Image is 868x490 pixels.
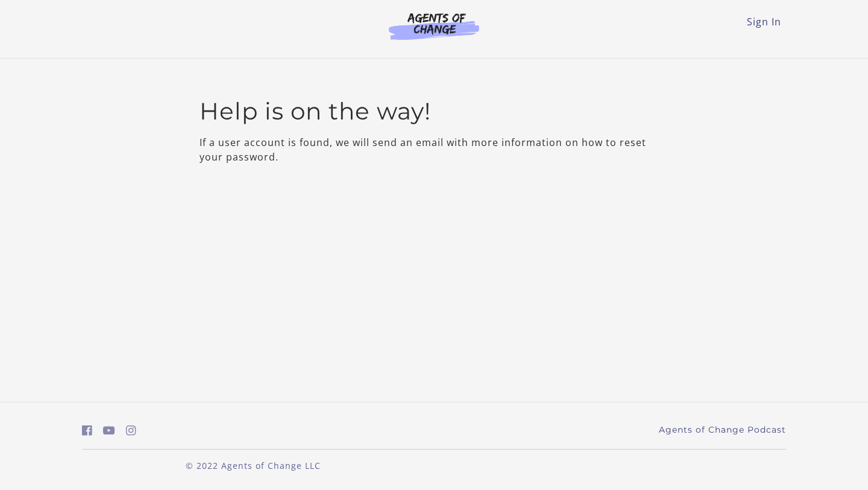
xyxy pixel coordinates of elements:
[200,135,669,164] p: If a user account is found, we will send an email with more information on how to reset your pass...
[126,422,136,439] a: https://www.instagram.com/agentsofchangeprep/ (Open in a new window)
[747,15,781,28] a: Sign In
[103,425,115,436] i: https://www.youtube.com/c/AgentsofChangeTestPrepbyMeaganMitchell (Open in a new window)
[126,425,136,436] i: https://www.instagram.com/agentsofchangeprep/ (Open in a new window)
[200,97,669,126] h2: Help is on the way!
[82,459,424,472] p: © 2022 Agents of Change LLC
[376,12,492,40] img: Agents of Change Logo
[103,422,115,439] a: https://www.youtube.com/c/AgentsofChangeTestPrepbyMeaganMitchell (Open in a new window)
[82,422,92,439] a: https://www.facebook.com/groups/aswbtestprep (Open in a new window)
[659,424,786,436] a: Agents of Change Podcast
[82,425,92,436] i: https://www.facebook.com/groups/aswbtestprep (Open in a new window)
